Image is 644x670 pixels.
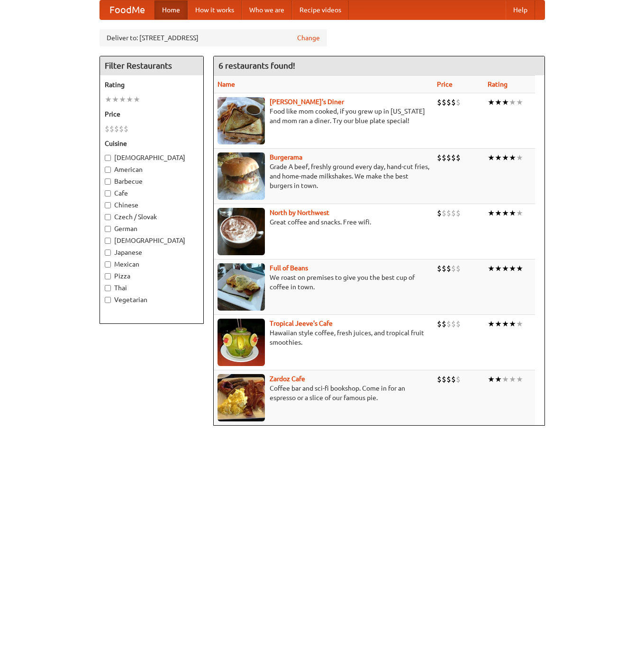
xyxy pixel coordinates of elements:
[456,152,461,163] li: $
[133,94,140,105] li: ★
[437,80,453,88] a: Price
[446,374,451,384] li: $
[105,177,199,186] label: Barbecue
[297,33,320,43] a: Change
[112,94,119,105] li: ★
[488,319,495,329] li: ★
[488,97,495,107] li: ★
[488,374,495,384] li: ★
[446,319,451,329] li: $
[218,61,295,70] ng-pluralize: 6 restaurants found!
[509,97,516,107] li: ★
[105,297,111,303] input: Vegetarian
[437,319,442,329] li: $
[446,97,451,107] li: $
[105,283,199,293] label: Thai
[124,124,128,134] li: $
[502,152,509,163] li: ★
[516,374,523,384] li: ★
[502,374,509,384] li: ★
[451,152,456,163] li: $
[105,167,111,173] input: American
[456,374,461,384] li: $
[502,319,509,329] li: ★
[119,124,124,134] li: $
[437,152,442,163] li: $
[437,208,442,218] li: $
[105,165,199,174] label: American
[105,212,199,222] label: Czech / Slovak
[218,162,429,190] p: Grade A beef, freshly ground every day, hand-cut fries, and home-made milkshakes. We make the bes...
[105,224,199,233] label: German
[270,375,305,383] a: Zardoz Cafe
[516,97,523,107] li: ★
[242,0,292,19] a: Who we are
[502,263,509,274] li: ★
[105,285,111,291] input: Thai
[488,80,508,88] a: Rating
[105,153,199,162] label: [DEMOGRAPHIC_DATA]
[100,56,203,75] h4: Filter Restaurants
[218,319,265,366] img: jeeves.jpg
[218,80,235,88] a: Name
[502,97,509,107] li: ★
[270,264,308,272] a: Full of Beans
[218,107,429,125] p: Food like mom cooked, if you grew up in [US_STATE] and mom ran a diner. Try our blue plate special!
[218,97,265,144] img: sallys.jpg
[105,200,199,210] label: Chinese
[456,319,461,329] li: $
[105,188,199,198] label: Cafe
[516,152,523,163] li: ★
[218,273,429,292] p: We roast on premises to give you the best cup of coffee in town.
[105,214,111,220] input: Czech / Slovak
[270,209,329,216] a: North by Northwest
[442,374,446,384] li: $
[270,320,333,327] a: Tropical Jeeve's Cafe
[442,208,446,218] li: $
[105,259,199,269] label: Mexican
[105,80,199,89] h5: Rating
[456,97,461,107] li: $
[495,374,502,384] li: ★
[105,250,111,256] input: Japanese
[100,29,327,46] div: Deliver to: [STREET_ADDRESS]
[218,152,265,200] img: burgerama.jpg
[126,94,133,105] li: ★
[442,319,446,329] li: $
[451,97,456,107] li: $
[154,0,188,19] a: Home
[105,124,109,134] li: $
[509,152,516,163] li: ★
[451,374,456,384] li: $
[218,208,265,255] img: north.jpg
[105,273,111,279] input: Pizza
[270,98,344,106] a: [PERSON_NAME]'s Diner
[105,202,111,208] input: Chinese
[105,226,111,232] input: German
[437,263,442,274] li: $
[105,236,199,245] label: [DEMOGRAPHIC_DATA]
[105,94,112,105] li: ★
[446,263,451,274] li: $
[451,208,456,218] li: $
[488,263,495,274] li: ★
[437,97,442,107] li: $
[188,0,242,19] a: How it works
[509,263,516,274] li: ★
[218,328,429,347] p: Hawaiian style coffee, fresh juices, and tropical fruit smoothies.
[100,0,154,19] a: FoodMe
[516,319,523,329] li: ★
[451,263,456,274] li: $
[105,248,199,257] label: Japanese
[437,374,442,384] li: $
[456,208,461,218] li: $
[105,139,199,148] h5: Cuisine
[456,263,461,274] li: $
[509,208,516,218] li: ★
[509,374,516,384] li: ★
[495,263,502,274] li: ★
[442,97,446,107] li: $
[218,374,265,421] img: zardoz.jpg
[446,208,451,218] li: $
